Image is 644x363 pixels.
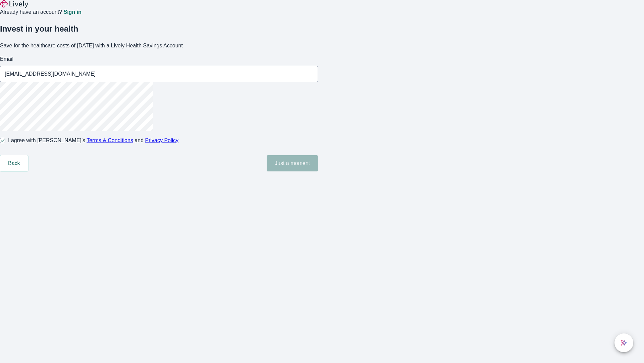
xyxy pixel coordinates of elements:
[63,9,81,15] a: Sign in
[87,137,133,143] a: Terms & Conditions
[621,339,627,346] svg: Lively AI Assistant
[614,333,633,352] button: chat
[145,137,179,143] a: Privacy Policy
[8,136,178,145] span: I agree with [PERSON_NAME]’s and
